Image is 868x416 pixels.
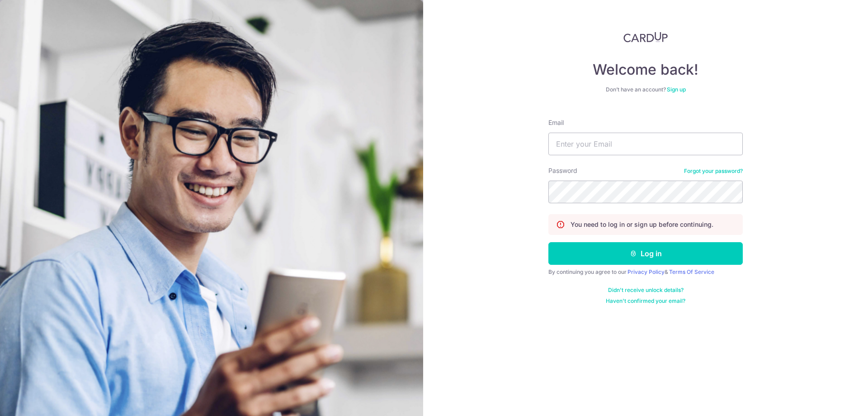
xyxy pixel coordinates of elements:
[548,118,564,127] label: Email
[669,268,714,275] a: Terms Of Service
[571,220,713,229] p: You need to log in or sign up before continuing.
[548,166,577,175] label: Password
[548,242,743,265] button: Log in
[548,268,743,276] div: By continuing you agree to our &
[623,32,668,43] img: CardUp Logo
[627,268,665,275] a: Privacy Policy
[606,297,685,305] a: Haven't confirmed your email?
[548,86,743,93] div: Don’t have an account?
[548,61,743,79] h4: Welcome back!
[608,287,684,294] a: Didn't receive unlock details?
[548,133,743,155] input: Enter your Email
[667,86,686,93] a: Sign up
[684,167,743,175] a: Forgot your password?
